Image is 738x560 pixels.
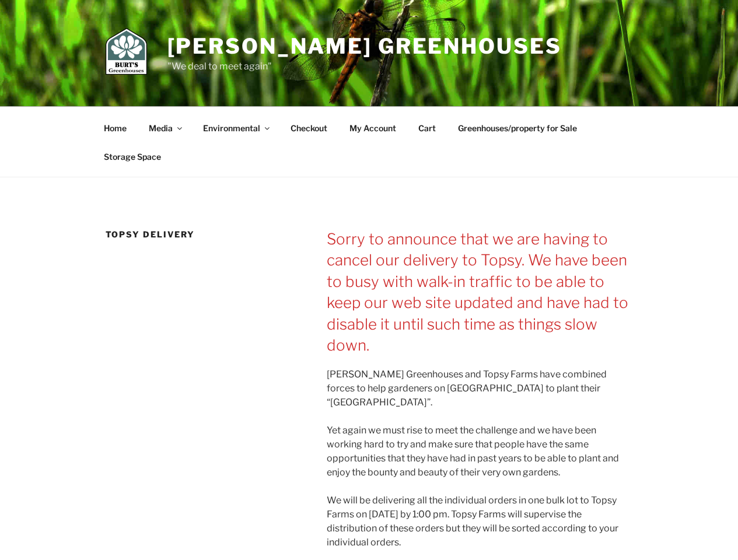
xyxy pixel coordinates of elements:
p: Yet again we must rise to meet the challenge and we have been working hard to try and make sure t... [327,423,632,480]
a: Home [94,114,137,142]
h1: Topsy Delivery [106,229,295,240]
a: Media [139,114,191,142]
a: Environmental [193,114,279,142]
p: "We deal to meet again" [167,60,562,73]
a: Greenhouses/property for Sale [448,114,587,142]
a: [PERSON_NAME] Greenhouses [167,33,562,59]
img: Burt's Greenhouses [106,28,147,75]
a: My Account [340,114,407,142]
a: Storage Space [94,142,172,171]
a: Cart [408,114,446,142]
p: We will be delivering all the individual orders in one bulk lot to Topsy Farms on [DATE] by 1:00 ... [327,494,632,549]
a: Checkout [281,114,338,142]
nav: Top Menu [94,114,645,171]
p: [PERSON_NAME] Greenhouses and Topsy Farms have combined forces to help gardeners on [GEOGRAPHIC_D... [327,367,632,409]
span: Sorry to announce that we are having to cancel our delivery to Topsy. We have been to busy with w... [327,230,628,354]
